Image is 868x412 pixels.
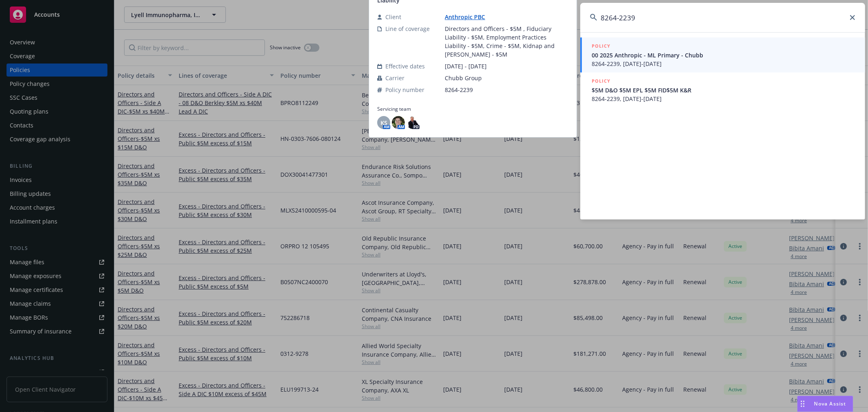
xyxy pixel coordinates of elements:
[592,51,855,59] span: 00 2025 Anthropic - ML Primary - Chubb
[592,42,610,50] h5: POLICY
[580,72,865,107] a: POLICY$5M D&O $5M EPL $5M FID$5M K&R8264-2239, [DATE]-[DATE]
[580,37,865,72] a: POLICY00 2025 Anthropic - ML Primary - Chubb8264-2239, [DATE]-[DATE]
[798,396,808,412] div: Drag to move
[592,86,855,94] span: $5M D&O $5M EPL $5M FID$5M K&R
[797,396,853,412] button: Nova Assist
[592,59,855,68] span: 8264-2239, [DATE]-[DATE]
[592,77,610,85] h5: POLICY
[592,94,855,103] span: 8264-2239, [DATE]-[DATE]
[814,400,846,407] span: Nova Assist
[580,3,865,32] input: Search...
